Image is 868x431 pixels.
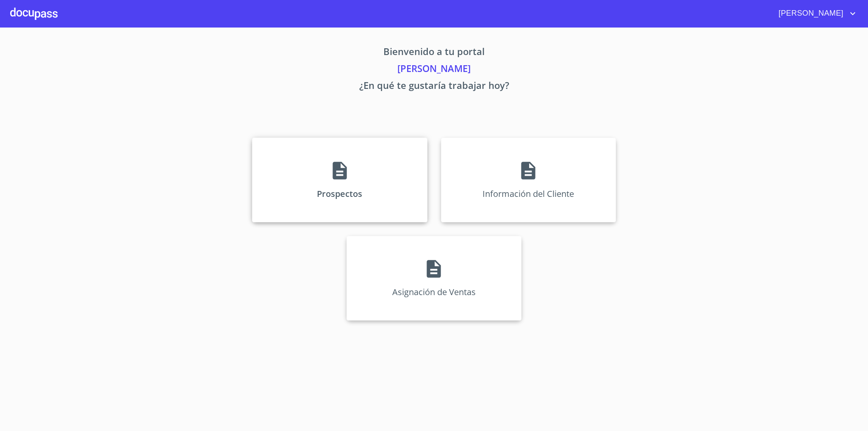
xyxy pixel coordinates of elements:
button: account of current user [772,7,858,20]
p: Bienvenido a tu portal [173,44,695,61]
p: Asignación de Ventas [392,286,476,298]
p: Prospectos [317,188,362,199]
p: ¿En qué te gustaría trabajar hoy? [173,78,695,95]
span: [PERSON_NAME] [772,7,848,20]
p: [PERSON_NAME] [173,61,695,78]
p: Información del Cliente [483,188,574,199]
